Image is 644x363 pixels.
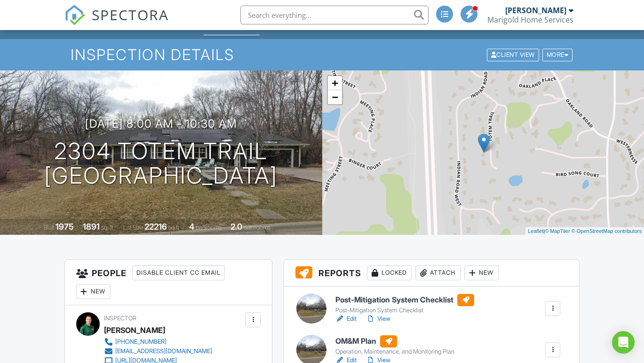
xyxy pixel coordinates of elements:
a: [EMAIL_ADDRESS][DOMAIN_NAME] [104,347,212,356]
span: Inspector [104,315,136,322]
div: 2.0 [231,222,242,232]
h6: Post-Mitigation System Checklist [335,294,474,306]
a: © MapTiler [545,228,570,234]
div: [EMAIL_ADDRESS][DOMAIN_NAME] [115,348,212,355]
a: OM&M Plan Operation, Maintenance, and Monitoring Plan [335,335,454,356]
h3: [DATE] 8:00 am - 10:30 am [85,117,237,130]
a: Zoom in [328,76,342,90]
span: Lot Size [123,224,143,231]
h6: OM&M Plan [335,335,454,348]
span: bedrooms [196,224,222,231]
div: [PHONE_NUMBER] [115,338,167,346]
a: Edit [335,314,357,324]
a: © OpenStreetMap contributors [572,228,642,234]
a: [PHONE_NUMBER] [104,337,212,347]
input: Search everything... [240,6,429,24]
h3: People [65,260,272,305]
div: Marigold Home Services [487,15,573,24]
span: sq. ft. [101,224,114,231]
div: 1891 [83,222,100,232]
div: Post-Mitigation System Checklist [335,307,474,314]
span: bathrooms [244,224,270,231]
h1: Inspection Details [71,46,574,63]
div: Operation, Maintenance, and Monitoring Plan [335,348,454,355]
div: More [542,48,573,61]
h3: Reports [284,260,579,286]
span: sq.ft. [168,224,180,231]
div: [PERSON_NAME] [505,6,566,15]
div: 22216 [144,222,167,232]
div: 1975 [56,222,74,232]
div: Open Intercom Messenger [612,331,635,354]
a: Leaflet [528,228,543,234]
div: Client View [487,48,539,61]
div: Disable Client CC Email [132,265,225,280]
div: New [464,265,499,280]
a: Post-Mitigation System Checklist Post-Mitigation System Checklist [335,294,474,315]
span: Built [44,224,54,231]
a: SPECTORA [64,13,169,32]
a: Zoom out [328,90,342,104]
a: View [366,314,390,324]
div: Locked [367,265,412,280]
div: 4 [189,222,194,232]
div: New [76,284,111,299]
a: Client View [486,51,541,58]
div: [PERSON_NAME] [104,323,165,337]
img: The Best Home Inspection Software - Spectora [64,5,85,25]
h1: 2304 Totem Trail [GEOGRAPHIC_DATA] [44,139,278,189]
span: SPECTORA [92,5,169,24]
div: Attach [415,265,461,280]
div: | [525,227,644,235]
